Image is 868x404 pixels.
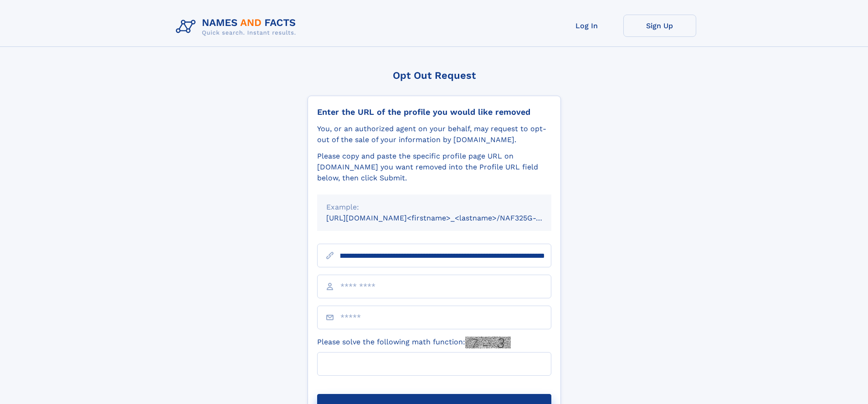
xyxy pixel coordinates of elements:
[317,337,511,348] label: Please solve the following math function:
[326,214,569,222] small: [URL][DOMAIN_NAME]<firstname>_<lastname>/NAF325G-xxxxxxxx
[550,15,623,37] a: Log In
[317,151,551,184] div: Please copy and paste the specific profile page URL on [DOMAIN_NAME] you want removed into the Pr...
[172,15,303,39] img: Logo Names and Facts
[326,202,542,213] div: Example:
[317,107,551,117] div: Enter the URL of the profile you would like removed
[308,70,561,81] div: Opt Out Request
[623,15,696,37] a: Sign Up
[317,123,551,145] div: You, or an authorized agent on your behalf, may request to opt-out of the sale of your informatio...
